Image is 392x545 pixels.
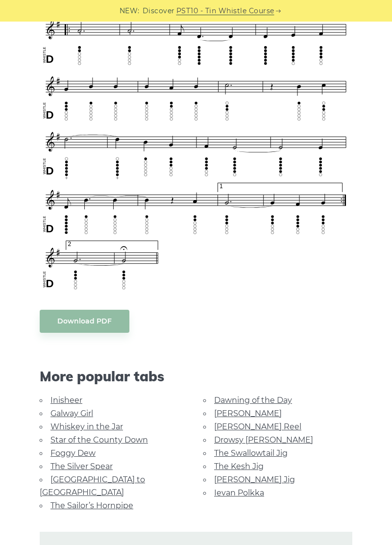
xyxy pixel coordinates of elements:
a: Drowsy [PERSON_NAME] [214,435,313,445]
a: Star of the County Down [50,435,148,445]
span: More popular tabs [40,368,352,385]
a: Inisheer [50,396,82,405]
a: PST10 - Tin Whistle Course [176,5,274,17]
a: Galway Girl [50,409,93,418]
a: [GEOGRAPHIC_DATA] to [GEOGRAPHIC_DATA] [40,475,145,497]
a: The Swallowtail Jig [214,448,288,458]
a: The Kesh Jig [214,462,264,471]
a: The Silver Spear [50,462,113,471]
a: Ievan Polkka [214,488,264,497]
a: [PERSON_NAME] Jig [214,475,295,484]
a: Whiskey in the Jar [50,422,123,431]
span: NEW: [120,5,140,17]
a: [PERSON_NAME] [214,409,282,418]
a: The Sailor’s Hornpipe [50,501,133,510]
span: Discover [143,5,175,17]
a: Dawning of the Day [214,396,292,405]
a: Foggy Dew [50,448,96,458]
a: [PERSON_NAME] Reel [214,422,301,431]
a: Download PDF [40,310,129,333]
